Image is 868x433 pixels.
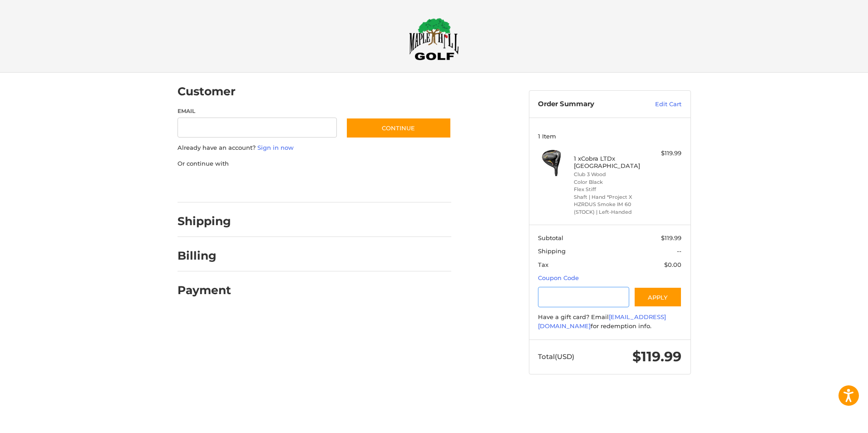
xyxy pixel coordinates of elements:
h2: Shipping [178,214,231,228]
span: $0.00 [664,261,681,268]
p: Or continue with [178,159,451,168]
div: $119.99 [646,149,681,158]
a: Edit Cart [636,100,681,109]
a: Sign in now [257,144,294,151]
span: Subtotal [538,234,563,241]
p: Already have an account? [178,143,451,153]
span: $119.99 [632,348,681,365]
h2: Customer [178,84,236,98]
h2: Billing [178,249,231,263]
label: Email [178,107,337,115]
li: Flex Stiff [574,186,643,193]
button: Apply [634,287,682,307]
span: Total (USD) [538,352,574,361]
span: Tax [538,261,548,268]
iframe: PayPal-venmo [328,177,396,193]
li: Shaft | Hand *Project X HZRDUS Smoke IM 60 (STOCK) | Left-Handed [574,193,643,216]
li: Color Black [574,178,643,186]
span: Shipping [538,247,566,255]
span: -- [677,247,681,255]
h3: 1 Item [538,133,681,140]
span: $119.99 [661,234,681,241]
iframe: PayPal-paylater [252,177,320,193]
iframe: Google Customer Reviews [793,408,868,433]
img: Maple Hill Golf [409,18,459,60]
h2: Payment [178,283,231,297]
h4: 1 x Cobra LTDx [GEOGRAPHIC_DATA] [574,155,643,170]
h3: Order Summary [538,100,636,109]
iframe: PayPal-paypal [174,177,242,193]
div: Have a gift card? Email for redemption info. [538,313,681,330]
button: Continue [346,118,451,138]
input: Gift Certificate or Coupon Code [538,287,629,307]
a: Coupon Code [538,274,579,281]
li: Club 3 Wood [574,171,643,178]
a: [EMAIL_ADDRESS][DOMAIN_NAME] [538,313,666,330]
